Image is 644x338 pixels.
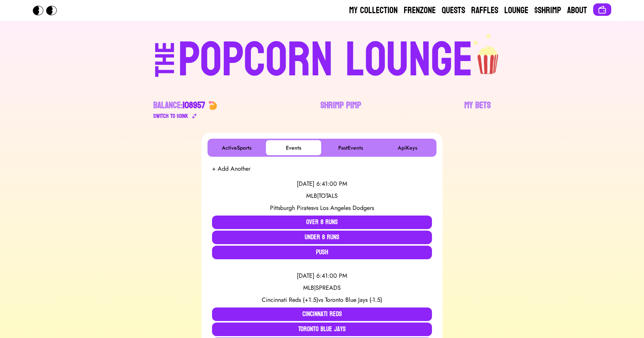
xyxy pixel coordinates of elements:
[33,6,63,15] img: Popcorn
[504,5,528,17] a: Lounge
[209,140,264,155] button: ActiveSports
[208,101,217,110] img: 🍤
[153,112,188,121] div: Switch to $ OINK
[598,5,607,14] img: Connect wallet
[349,5,398,17] a: My Collection
[320,203,374,212] span: Los Angeles Dodgers
[323,140,378,155] button: PastEvents
[90,33,554,84] a: THEPOPCORN LOUNGEpopcorn
[270,203,313,212] span: Pittsburgh Pirates
[212,191,432,200] div: MLB | TOTALS
[212,307,432,321] button: Cincinnati Reds
[380,140,435,155] button: ApiKeys
[212,271,432,280] div: [DATE] 6:41:00 PM
[212,283,432,292] div: MLB | SPREADS
[473,33,504,75] img: popcorn
[152,42,179,92] div: THE
[320,99,361,121] a: Shrimp Pimp
[212,179,432,188] div: [DATE] 6:41:00 PM
[567,5,587,17] a: About
[212,231,432,244] button: Under 8 Runs
[212,164,250,173] button: + Add Another
[178,36,473,84] div: POPCORN LOUNGE
[471,5,498,17] a: Raffles
[266,140,321,155] button: Events
[183,97,205,113] span: 108957
[442,5,465,17] a: Quests
[464,99,491,121] a: My Bets
[404,5,436,17] a: Frenzone
[534,5,561,17] a: $Shrimp
[212,295,432,304] div: vs
[325,295,382,304] span: Toronto Blue Jays (-1.5)
[262,295,318,304] span: Cincinnati Reds (+1.5)
[212,203,432,213] div: vs
[212,323,432,336] button: Toronto Blue Jays
[212,246,432,259] button: Push
[153,99,205,112] div: Balance:
[212,216,432,229] button: Over 8 Runs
